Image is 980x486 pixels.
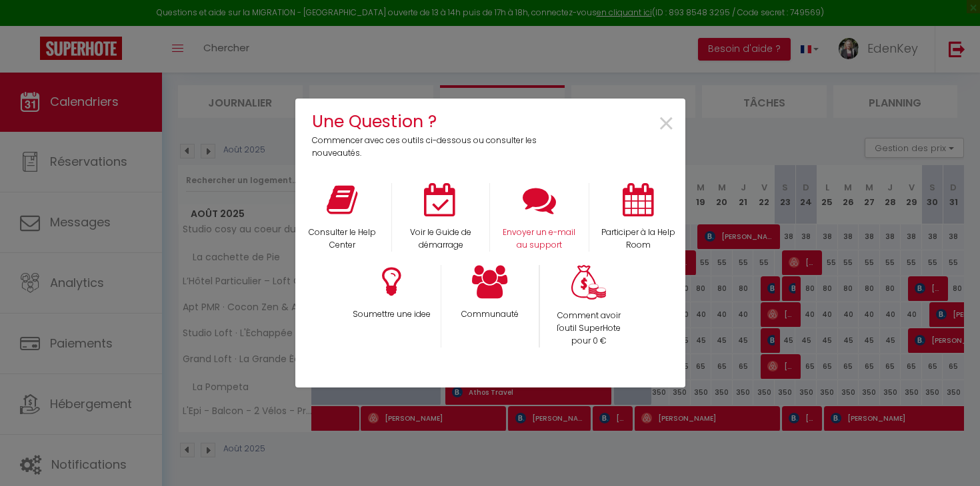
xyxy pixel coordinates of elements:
[312,109,546,134] h4: Une Question ?
[499,226,580,252] p: Envoyer un e-mail au support
[657,103,675,145] span: ×
[450,308,530,321] p: Communauté
[351,308,432,321] p: Soumettre une idee
[401,226,481,252] p: Voir le Guide de démarrage
[312,134,546,160] p: Commencer avec ces outils ci-dessous ou consulter les nouveautés.
[571,265,606,300] img: Money bag
[598,226,679,252] p: Participer à la Help Room
[302,226,383,252] p: Consulter le Help Center
[657,109,675,139] button: Close
[11,5,51,45] button: Open LiveChat chat widget
[549,310,629,348] p: Comment avoir l'outil SuperHote pour 0 €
